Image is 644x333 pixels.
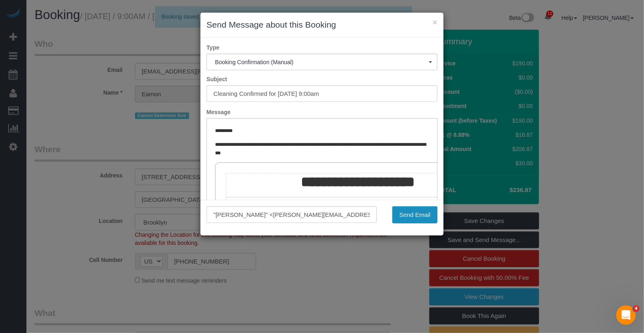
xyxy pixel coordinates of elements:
[207,85,437,102] input: Subject
[200,108,444,116] label: Message
[200,75,444,83] label: Subject
[633,305,640,312] span: 4
[207,119,437,245] iframe: Rich Text Editor, editor1
[207,54,437,70] button: Booking Confirmation (Manual)
[433,18,437,26] button: ×
[616,305,636,325] iframe: Intercom live chat
[215,59,429,65] span: Booking Confirmation (Manual)
[392,206,437,223] button: Send Email
[200,43,444,52] label: Type
[207,19,437,31] h3: Send Message about this Booking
